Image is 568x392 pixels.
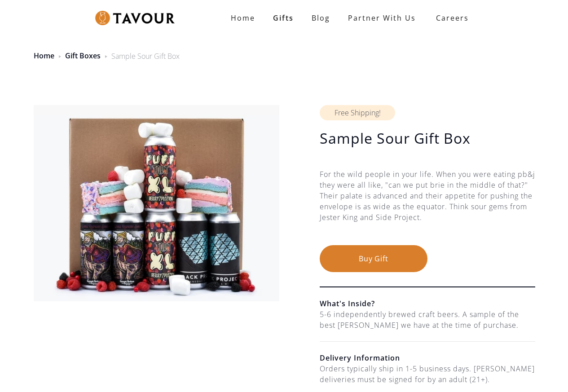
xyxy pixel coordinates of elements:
h6: Delivery Information [320,352,535,363]
button: Buy Gift [320,245,427,272]
strong: Careers [436,9,469,27]
a: Home [222,9,264,27]
a: Gifts [264,9,303,27]
h6: What's Inside? [320,298,535,309]
strong: Home [231,13,255,23]
a: Home [34,51,54,61]
div: Orders typically ship in 1-5 business days. [PERSON_NAME] deliveries must be signed for by an adu... [320,363,535,385]
h1: Sample Sour Gift Box [320,129,535,147]
a: Gift Boxes [65,51,101,61]
a: Careers [425,5,476,31]
a: Blog [303,9,339,27]
div: Free Shipping! [320,105,395,120]
div: 5-6 independently brewed craft beers. A sample of the best [PERSON_NAME] we have at the time of p... [320,309,535,330]
div: Sample Sour Gift Box [111,51,180,62]
a: partner with us [339,9,425,27]
div: For the wild people in your life. When you were eating pb&j they were all like, "can we put brie ... [320,169,535,245]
